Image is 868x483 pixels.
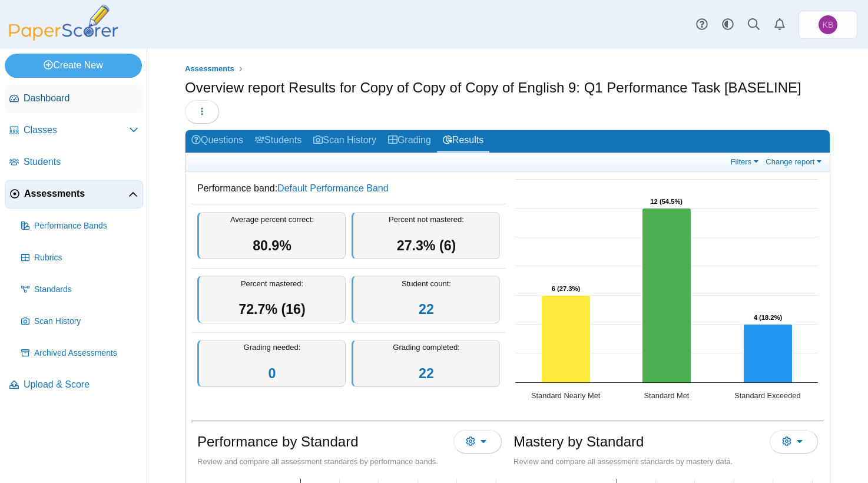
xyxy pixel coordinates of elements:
[185,78,801,98] h1: Overview report Results for Copy of Copy of Copy of English 9: Q1 Performance Task [BASELINE]
[419,302,434,317] a: 22
[5,85,143,113] a: Dashboard
[24,187,128,200] span: Assessments
[24,124,129,137] span: Classes
[397,238,456,253] span: 27.3% (6)
[16,307,143,336] a: Scan History
[453,430,502,454] button: More options
[799,11,857,39] a: Kelly Brasile
[819,15,837,34] span: Kelly Brasile
[182,62,237,77] a: Assessments
[5,371,143,399] a: Upload & Score
[249,130,307,152] a: Students
[823,21,834,29] span: Kelly Brasile
[734,391,800,400] text: Standard Exceeded
[5,117,143,145] a: Classes
[352,340,500,388] div: Grading completed:
[763,157,827,167] a: Change report
[352,276,500,323] div: Student count:
[744,324,793,382] path: Standard Exceeded, 4. Overall Assessment Performance.
[16,276,143,304] a: Standards
[24,92,138,105] span: Dashboard
[34,220,138,232] span: Performance Bands
[191,173,506,204] dd: Performance band:
[24,156,138,168] span: Students
[382,130,437,152] a: Grading
[238,302,305,317] span: 72.7% (16)
[754,314,783,321] text: 4 (18.2%)
[419,366,434,381] a: 22
[16,212,143,240] a: Performance Bands
[253,238,291,253] span: 80.9%
[197,432,358,452] h1: Performance by Standard
[542,295,591,382] path: Standard Nearly Met, 6. Overall Assessment Performance.
[34,252,138,264] span: Rubrics
[197,340,346,388] div: Grading needed:
[5,148,143,177] a: Students
[24,378,138,391] span: Upload & Score
[16,339,143,368] a: Archived Assessments
[16,244,143,272] a: Rubrics
[509,173,824,409] div: Chart. Highcharts interactive chart.
[197,276,346,323] div: Percent mastered:
[34,316,138,327] span: Scan History
[197,456,502,467] div: Review and compare all assessment standards by performance bands.
[767,12,793,38] a: Alerts
[352,212,500,260] div: Percent not mastered:
[34,348,138,359] span: Archived Assessments
[642,208,691,382] path: Standard Met, 12. Overall Assessment Performance.
[509,173,824,409] svg: Interactive chart
[5,54,142,77] a: Create New
[277,183,389,193] a: Default Performance Band
[728,157,764,167] a: Filters
[34,284,138,296] span: Standards
[185,130,249,152] a: Questions
[5,32,122,42] a: PaperScorer
[770,430,818,454] button: More options
[5,5,122,41] img: PaperScorer
[552,285,581,292] text: 6 (27.3%)
[644,391,690,400] text: Standard Met
[513,432,644,452] h1: Mastery by Standard
[650,198,683,205] text: 12 (54.5%)
[269,366,276,381] a: 0
[5,180,143,209] a: Assessments
[185,64,234,73] span: Assessments
[307,130,382,152] a: Scan History
[197,212,346,260] div: Average percent correct:
[513,456,818,467] div: Review and compare all assessment standards by mastery data.
[531,391,601,400] text: Standard Nearly Met
[437,130,489,152] a: Results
